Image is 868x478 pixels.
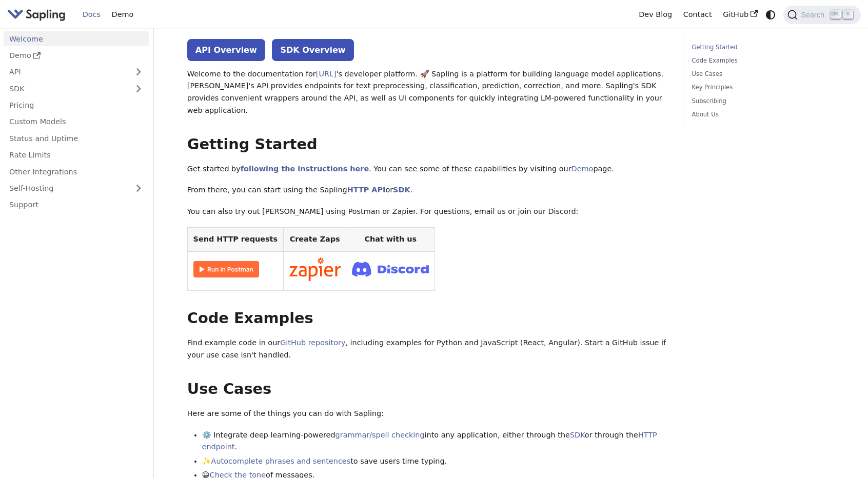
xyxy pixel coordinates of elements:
th: Send HTTP requests [187,227,283,251]
span: Search [798,11,831,19]
img: Join Discord [352,258,429,280]
a: SDK [570,431,585,439]
a: Other Integrations [4,164,149,179]
p: Find example code in our , including examples for Python and JavaScript (React, Angular). Start a... [187,337,669,362]
img: Connect in Zapier [289,257,341,281]
a: Demo [106,7,139,23]
a: grammar/spell checking [336,431,425,439]
th: Create Zaps [283,227,346,251]
a: HTTP API [347,186,386,194]
button: Search (Ctrl+K) [783,6,860,24]
a: SDK Overview [272,39,353,61]
img: Sapling.ai [7,7,66,22]
a: HTTP endpoint [202,431,657,451]
kbd: K [843,10,853,19]
a: Docs [77,7,106,23]
a: GitHub [717,7,763,23]
a: following the instructions here [241,165,369,173]
h2: Getting Started [187,135,669,154]
a: Sapling.ai [7,7,69,22]
a: Getting Started [692,43,831,52]
a: API [4,65,128,79]
a: Use Cases [692,69,831,79]
a: Welcome [4,31,149,46]
button: Expand sidebar category 'SDK' [128,81,149,96]
a: Custom Models [4,114,149,129]
a: Dev Blog [633,7,677,23]
a: Subscribing [692,96,831,106]
li: ✨ to save users time typing. [202,455,669,468]
a: Demo [4,48,149,63]
a: Pricing [4,98,149,113]
a: Demo [571,165,594,173]
h2: Code Examples [187,309,669,328]
a: Self-Hosting [4,181,149,196]
a: Key Principles [692,83,831,92]
a: GitHub repository [280,338,345,347]
h2: Use Cases [187,380,669,399]
a: SDK [4,81,128,96]
p: You can also try out [PERSON_NAME] using Postman or Zapier. For questions, email us or join our D... [187,206,669,218]
a: [URL] [316,70,337,78]
a: Rate Limits [4,148,149,163]
a: Support [4,197,149,212]
th: Chat with us [346,227,435,251]
button: Expand sidebar category 'API' [128,65,149,79]
button: Switch between dark and light mode (currently system mode) [763,7,778,22]
p: Get started by . You can see some of these capabilities by visiting our page. [187,163,669,175]
img: Run in Postman [193,261,259,277]
p: From there, you can start using the Sapling or . [187,184,669,196]
p: Welcome to the documentation for 's developer platform. 🚀 Sapling is a platform for building lang... [187,68,669,117]
a: Status and Uptime [4,131,149,146]
a: About Us [692,110,831,120]
a: API Overview [187,39,265,61]
a: Autocomplete phrases and sentences [211,457,351,465]
a: Contact [678,7,718,23]
a: Code Examples [692,56,831,66]
p: Here are some of the things you can do with Sapling: [187,408,669,420]
li: ⚙️ Integrate deep learning-powered into any application, either through the or through the . [202,429,669,454]
a: SDK [393,186,410,194]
